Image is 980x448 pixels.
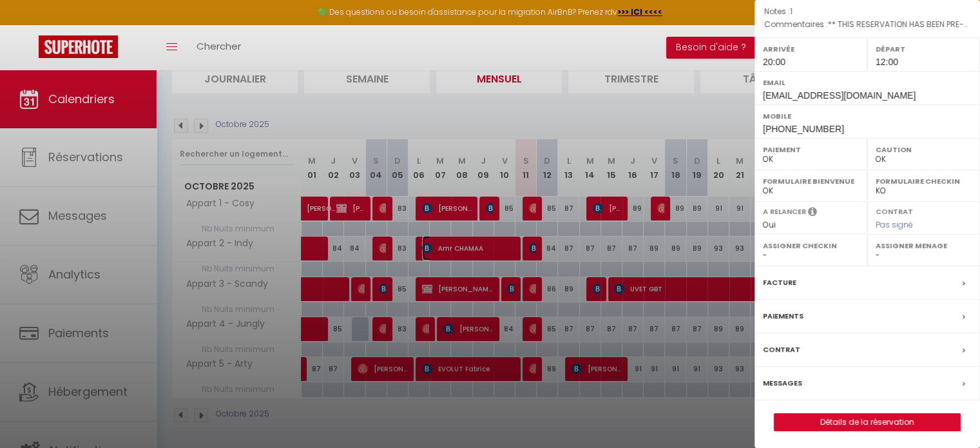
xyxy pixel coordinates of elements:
[876,43,972,55] label: Départ
[763,43,859,55] label: Arrivée
[876,239,972,252] label: Assigner Menage
[763,276,796,289] label: Facture
[876,57,898,67] span: 12:00
[763,90,916,101] span: [EMAIL_ADDRESS][DOMAIN_NAME]
[774,413,961,431] button: Détails de la réservation
[876,143,972,156] label: Caution
[763,124,844,134] span: [PHONE_NUMBER]
[763,110,972,122] label: Mobile
[763,376,802,390] label: Messages
[763,143,859,156] label: Paiement
[763,239,859,252] label: Assigner Checkin
[763,76,972,89] label: Email
[763,309,803,323] label: Paiements
[763,57,785,67] span: 20:00
[764,5,970,18] p: Notes :
[764,18,970,31] p: Commentaires :
[774,414,960,431] a: Détails de la réservation
[876,219,913,230] span: Pas signé
[790,6,793,17] span: 1
[763,175,859,188] label: Formulaire Bienvenue
[763,206,806,217] label: A relancer
[876,175,972,188] label: Formulaire Checkin
[876,206,913,215] label: Contrat
[763,343,800,356] label: Contrat
[808,206,817,220] i: Sélectionner OUI si vous souhaiter envoyer les séquences de messages post-checkout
